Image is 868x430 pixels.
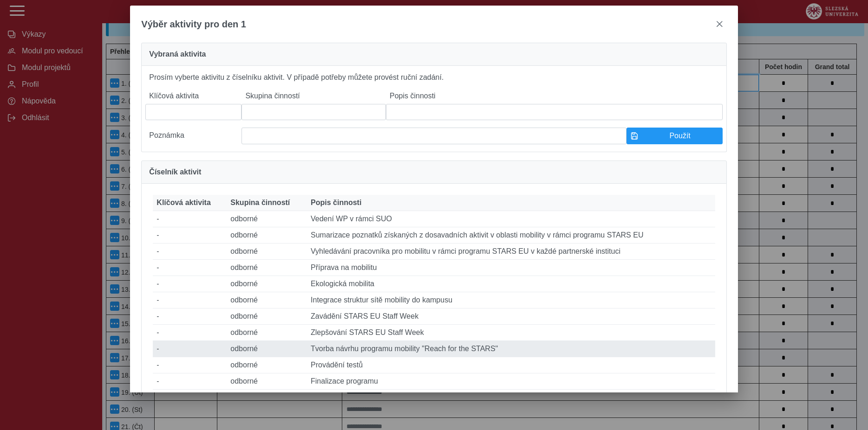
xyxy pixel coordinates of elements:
[227,260,307,276] td: odborné
[153,325,227,341] td: -
[307,276,715,292] td: Ekologická mobilita
[141,19,246,30] span: Výběr aktivity pro den 1
[227,211,307,227] td: odborné
[307,244,715,260] td: Vyhledávání pracovníka pro mobilitu v rámci programu STARS EU v každé partnerské instituci
[145,88,241,104] label: Klíčová aktivita
[153,260,227,276] td: -
[307,292,715,308] td: Integrace struktur sítě mobility do kampusu
[153,276,227,292] td: -
[307,390,715,406] td: [PERSON_NAME] návrhu plánu realizace programu mobility "Reach for the STARS"
[153,373,227,390] td: -
[307,211,715,227] td: Vedení WP v rámci SUO
[227,373,307,390] td: odborné
[227,244,307,260] td: odborné
[230,199,290,207] span: Skupina činností
[307,308,715,325] td: Zavádění STARS EU Staff Week
[153,308,227,325] td: -
[227,292,307,308] td: odborné
[153,227,227,244] td: -
[157,199,211,207] span: Klíčová aktivita
[227,390,307,406] td: odborné
[307,341,715,357] td: Tvorba návrhu programu mobility "Reach for the STARS"
[153,292,227,308] td: -
[227,325,307,341] td: odborné
[642,132,718,140] span: Použít
[307,227,715,244] td: Sumarizace poznatků získaných z dosavadních aktivit v oblasti mobility v rámci programu STARS EU
[227,341,307,357] td: odborné
[145,128,241,144] label: Poznámka
[141,66,726,152] div: Prosím vyberte aktivitu z číselníku aktivit. V případě potřeby můžete provést ruční zadání.
[241,88,386,104] label: Skupina činností
[627,128,723,144] button: Použít
[149,168,201,176] span: Číselník aktivit
[227,227,307,244] td: odborné
[307,260,715,276] td: Příprava na mobilitu
[386,88,723,104] label: Popis činnosti
[307,357,715,373] td: Provádění testů
[227,357,307,373] td: odborné
[307,373,715,390] td: Finalizace programu
[311,199,361,207] span: Popis činnosti
[153,211,227,227] td: -
[153,357,227,373] td: -
[153,341,227,357] td: -
[153,244,227,260] td: -
[153,390,227,406] td: -
[712,17,727,32] button: close
[307,325,715,341] td: Zlepšování STARS EU Staff Week
[227,308,307,325] td: odborné
[227,276,307,292] td: odborné
[149,51,206,58] span: Vybraná aktivita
